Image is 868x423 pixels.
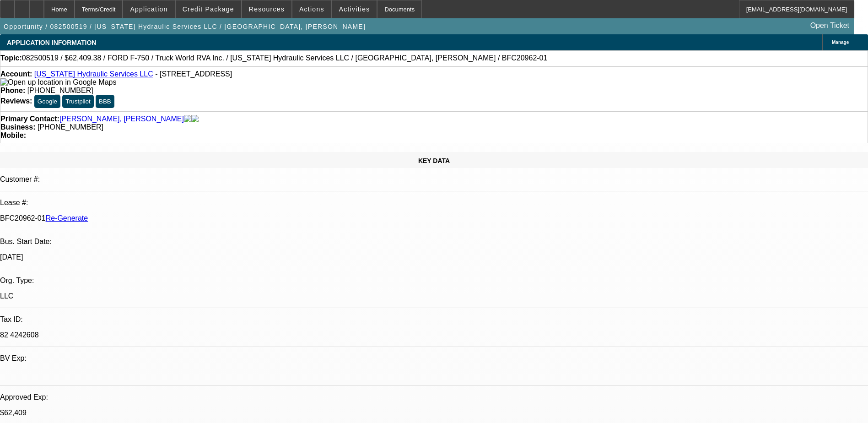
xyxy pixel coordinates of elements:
[191,115,199,123] img: linkedin-icon.png
[34,95,60,108] button: Google
[0,78,116,86] a: View Google Maps
[0,78,116,87] img: Open up location in Google Maps
[34,70,153,78] a: [US_STATE] Hydraulic Services LLC
[59,115,184,123] a: [PERSON_NAME], [PERSON_NAME]
[0,87,25,94] strong: Phone:
[0,115,59,123] strong: Primary Contact:
[184,115,191,123] img: facebook-icon.png
[332,0,377,18] button: Activities
[242,0,291,18] button: Resources
[832,40,849,45] span: Manage
[183,5,234,13] span: Credit Package
[249,5,285,13] span: Resources
[0,70,32,78] strong: Account:
[22,54,548,62] span: 082500519 / $62,409.38 / FORD F-750 / Truck World RVA Inc. / [US_STATE] Hydraulic Services LLC / ...
[38,123,103,131] span: [PHONE_NUMBER]
[130,5,167,13] span: Application
[292,0,331,18] button: Actions
[339,5,370,13] span: Activities
[96,95,114,108] button: BBB
[0,123,35,131] strong: Business:
[176,0,241,18] button: Credit Package
[155,70,232,78] span: - [STREET_ADDRESS]
[46,214,88,222] a: Re-Generate
[0,97,32,105] strong: Reviews:
[418,157,450,164] span: KEY DATA
[4,23,366,30] span: Opportunity / 082500519 / [US_STATE] Hydraulic Services LLC / [GEOGRAPHIC_DATA], [PERSON_NAME]
[0,131,26,139] strong: Mobile:
[7,39,96,46] span: APPLICATION INFORMATION
[62,95,93,108] button: Trustpilot
[123,0,174,18] button: Application
[0,54,22,62] strong: Topic:
[807,18,853,33] a: Open Ticket
[299,5,324,13] span: Actions
[27,87,93,94] span: [PHONE_NUMBER]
